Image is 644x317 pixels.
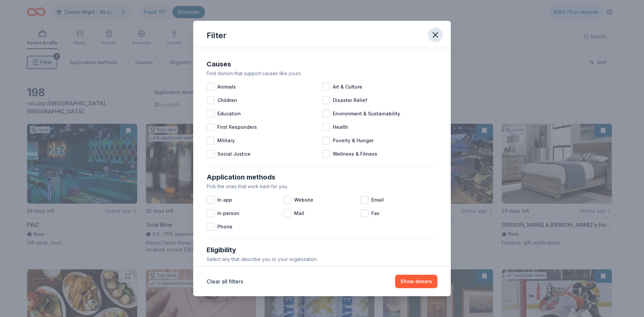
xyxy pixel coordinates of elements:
[294,209,304,217] span: Mail
[395,275,437,288] button: Show donors
[371,196,384,204] span: Email
[207,59,437,69] div: Causes
[217,123,257,131] span: First Responders
[217,110,241,118] span: Education
[371,209,379,217] span: Fax
[207,172,437,182] div: Application methods
[207,182,437,191] div: Pick the ones that work best for you.
[207,255,437,263] div: Select any that describe you or your organization.
[207,69,437,77] div: Find donors that support causes like yours.
[217,209,239,217] span: In person
[333,150,377,158] span: Wellness & Fitness
[333,137,374,145] span: Poverty & Hunger
[207,30,226,41] div: Filter
[333,123,348,131] span: Health
[333,96,367,104] span: Disaster Relief
[333,110,400,118] span: Environment & Sustainability
[217,196,232,204] span: In app
[217,83,236,91] span: Animals
[217,150,251,158] span: Social Justice
[333,83,362,91] span: Art & Culture
[217,96,237,104] span: Children
[217,223,232,231] span: Phone
[207,277,243,285] button: Clear all filters
[217,137,235,145] span: Military
[294,196,313,204] span: Website
[207,245,437,255] div: Eligibility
